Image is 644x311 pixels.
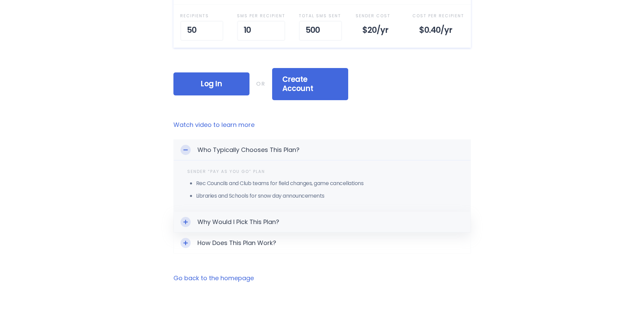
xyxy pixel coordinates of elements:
div: Toggle ExpandHow Does This Plan Work? [174,233,471,253]
span: Log In [184,79,239,89]
a: Go back to the homepage [173,274,254,282]
a: Watch video to learn more [173,120,471,129]
div: $20 /yr [356,21,399,41]
div: Toggle Expand [181,217,191,227]
div: Toggle ExpandWhy Would I Pick This Plan? [174,212,471,232]
div: Toggle ExpandWho Typically Chooses This Plan? [174,140,471,160]
div: Cost Per Recipient [412,12,464,20]
span: Create Account [282,75,338,93]
li: Libraries and Schools for snow day announcements [196,192,457,200]
div: 10 [237,21,285,41]
div: Log In [173,72,249,95]
div: 50 [180,21,223,41]
div: Toggle Expand [181,238,191,248]
div: Total SMS Sent [299,12,342,20]
div: Create Account [272,68,348,100]
div: OR [256,80,265,88]
div: 500 [299,21,342,41]
div: Toggle Expand [181,145,191,155]
li: Rec Councils and Club teams for field changes, game cancellations [196,179,457,187]
div: SMS per Recipient [237,12,285,20]
div: Sender Cost [356,12,399,20]
div: $0.40 /yr [412,21,464,41]
div: Recipient s [180,12,223,20]
div: Sender “Pay As You Go” Plan [187,167,457,176]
